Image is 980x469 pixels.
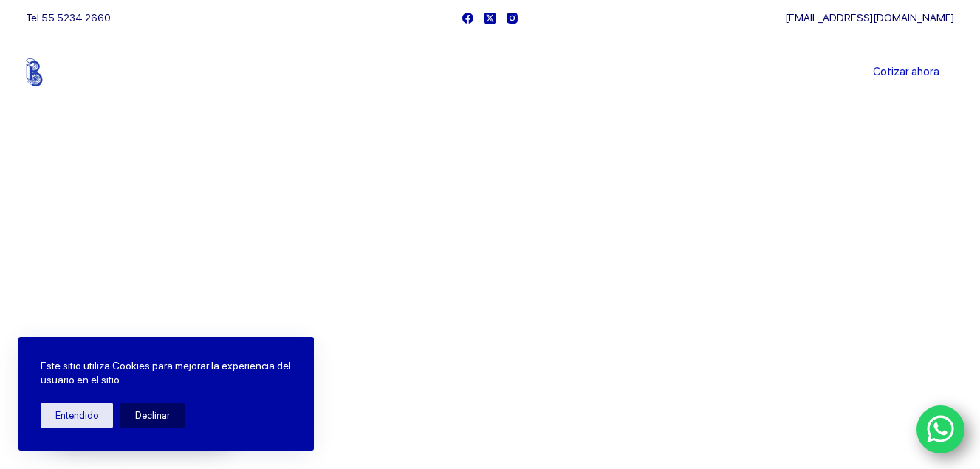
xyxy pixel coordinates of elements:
[26,12,111,24] span: Tel.
[484,13,496,24] a: X (Twitter)
[49,220,238,239] span: Bienvenido a Balerytodo®
[462,13,473,24] a: Facebook
[858,58,954,87] a: Cotizar ahora
[49,252,473,354] span: Somos los doctores de la industria
[41,12,111,24] a: 55 5234 2660
[316,35,664,109] nav: Menu Principal
[785,12,954,24] a: [EMAIL_ADDRESS][DOMAIN_NAME]
[41,403,113,428] button: Entendido
[26,58,118,86] img: Balerytodo
[916,405,965,454] a: WhatsApp
[41,359,292,388] p: Este sitio utiliza Cookies para mejorar la experiencia del usuario en el sitio.
[120,403,185,428] button: Declinar
[507,13,518,24] a: Instagram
